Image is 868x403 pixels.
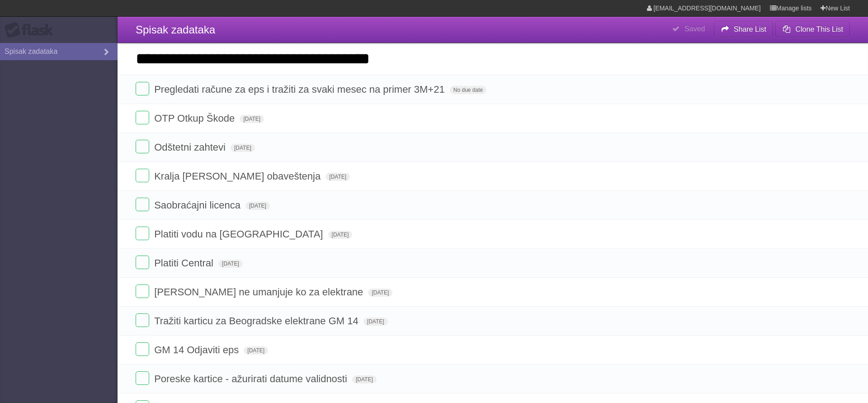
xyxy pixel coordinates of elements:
[245,202,270,210] span: [DATE]
[363,318,388,326] span: [DATE]
[5,22,59,38] div: Flask
[714,21,774,38] button: Share List
[154,315,361,327] span: Tražiti karticu za Beogradske elektrane GM 14
[684,25,705,33] b: Saved
[154,373,349,384] span: Poreske kartice - ažurirati datume validnosti
[218,260,243,268] span: [DATE]
[154,142,228,153] span: Odštetni zahtevi
[244,346,268,355] span: [DATE]
[154,228,325,240] span: Platiti vodu na [GEOGRAPHIC_DATA]
[136,24,215,36] span: Spisak zadataka
[328,231,353,239] span: [DATE]
[775,21,850,38] button: Clone This List
[136,342,149,356] label: Done
[325,173,350,181] span: [DATE]
[240,115,264,123] span: [DATE]
[795,25,843,33] b: Clone This List
[136,169,149,182] label: Done
[734,25,766,33] b: Share List
[136,371,149,385] label: Done
[154,84,447,95] span: Pregledati račune za eps i tražiti za svaki mesec na primer 3M+21
[136,313,149,327] label: Done
[154,199,243,211] span: Saobraćajni licenca
[231,144,255,152] span: [DATE]
[136,140,149,153] label: Done
[154,257,216,269] span: Platiti Central
[136,111,149,124] label: Done
[154,344,241,356] span: GM 14 Odjaviti eps
[136,198,149,211] label: Done
[368,289,392,297] span: [DATE]
[136,82,149,95] label: Done
[136,256,149,269] label: Done
[352,375,377,384] span: [DATE]
[450,86,486,94] span: No due date
[154,171,323,182] span: Kralja [PERSON_NAME] obaveštenja
[136,284,149,298] label: Done
[154,113,237,124] span: OTP Otkup Škode
[136,227,149,240] label: Done
[154,286,365,298] span: [PERSON_NAME] ne umanjuje ko za elektrane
